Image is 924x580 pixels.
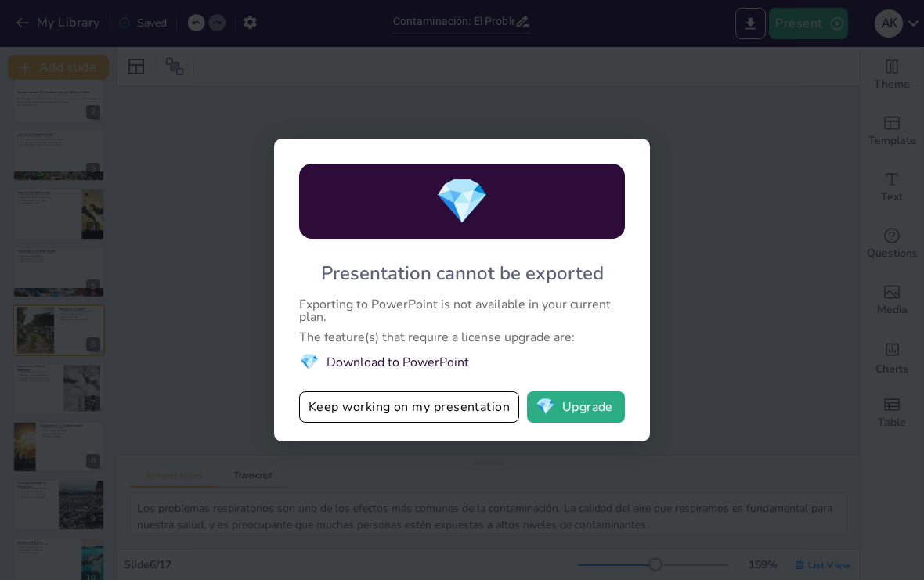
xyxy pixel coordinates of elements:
div: Presentation cannot be exported [321,261,604,286]
span: diamond [299,351,319,373]
span: diamond [435,171,489,232]
span: diamond [536,399,555,415]
button: diamondUpgrade [527,391,625,423]
div: The feature(s) that require a license upgrade are: [299,331,625,344]
div: Exporting to PowerPoint is not available in your current plan. [299,298,625,323]
li: Download to PowerPoint [299,351,625,373]
button: Keep working on my presentation [299,391,519,423]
